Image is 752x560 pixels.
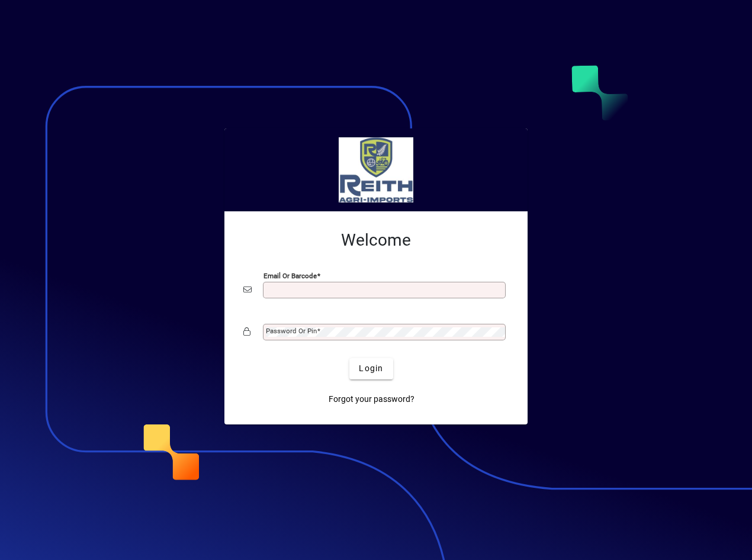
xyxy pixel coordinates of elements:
mat-label: Password or Pin [266,327,317,335]
span: Login [359,362,383,375]
h2: Welcome [243,230,509,250]
button: Login [349,358,393,379]
span: Forgot your password? [329,393,414,405]
a: Forgot your password? [324,389,419,410]
mat-label: Email or Barcode [263,271,317,279]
